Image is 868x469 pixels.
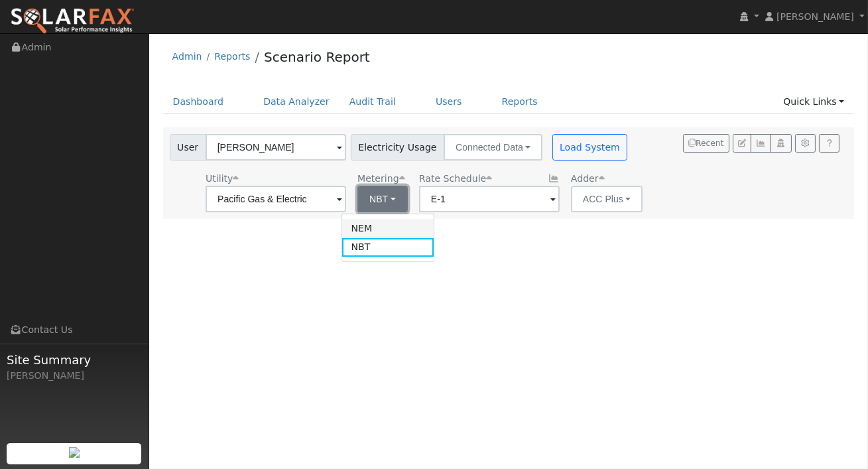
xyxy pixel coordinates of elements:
button: Connected Data [444,134,542,161]
input: Select a Rate Schedule [419,186,560,212]
span: Alias: HETOUC [419,173,492,184]
a: Data Analyzer [253,90,340,114]
a: Scenario Report [264,49,370,65]
a: Quick Links [773,90,854,114]
input: Select a User [206,134,346,161]
button: Settings [795,134,816,153]
div: Adder [571,172,643,186]
span: Site Summary [7,351,142,369]
a: Audit Trail [340,90,406,114]
a: Reports [492,90,548,114]
div: Metering [357,172,408,186]
button: Load System [552,134,628,161]
a: NEM [342,219,434,237]
input: Select a Utility [206,186,346,212]
a: Admin [172,51,202,62]
span: Electricity Usage [351,134,444,161]
span: User [170,134,206,161]
span: [PERSON_NAME] [776,11,854,22]
div: [PERSON_NAME] [7,369,142,383]
button: NBT [357,186,408,212]
div: Utility [206,172,346,186]
img: SolarFax [10,7,135,35]
button: Recent [683,134,729,153]
a: Help Link [819,134,839,153]
a: Users [426,90,472,114]
button: Edit User [733,134,751,153]
a: NBT [342,238,434,257]
button: ACC Plus [571,186,643,212]
a: Reports [214,51,250,62]
a: Dashboard [163,90,234,114]
button: Login As [771,134,791,153]
img: retrieve [69,447,80,458]
button: Multi-Series Graph [751,134,771,153]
